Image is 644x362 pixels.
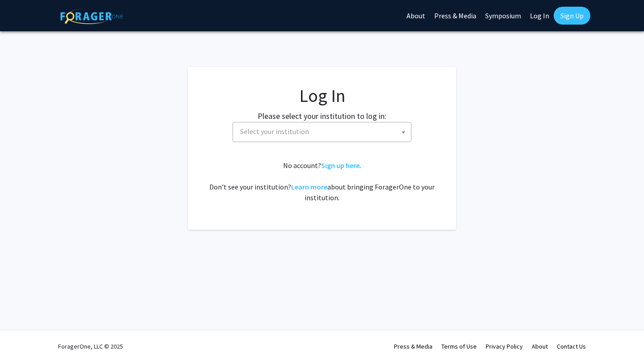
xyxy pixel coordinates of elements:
a: Privacy Policy [486,342,523,350]
a: Learn more about bringing ForagerOne to your institution [291,182,327,191]
h1: Log In [206,85,438,106]
div: ForagerOne, LLC © 2025 [58,331,123,362]
a: Contact Us [557,342,586,350]
span: Select your institution [233,122,411,142]
div: No account? . Don't see your institution? about bringing ForagerOne to your institution. [206,160,438,203]
label: Please select your institution to log in: [258,110,386,122]
a: Press & Media [394,342,432,350]
iframe: Chat [606,322,637,355]
a: Sign up here [321,161,360,170]
a: About [532,342,548,350]
a: Terms of Use [441,342,477,350]
span: Select your institution [237,122,411,141]
span: Select your institution [240,127,309,136]
img: ForagerOne Logo [60,8,123,24]
a: Sign Up [554,7,590,25]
